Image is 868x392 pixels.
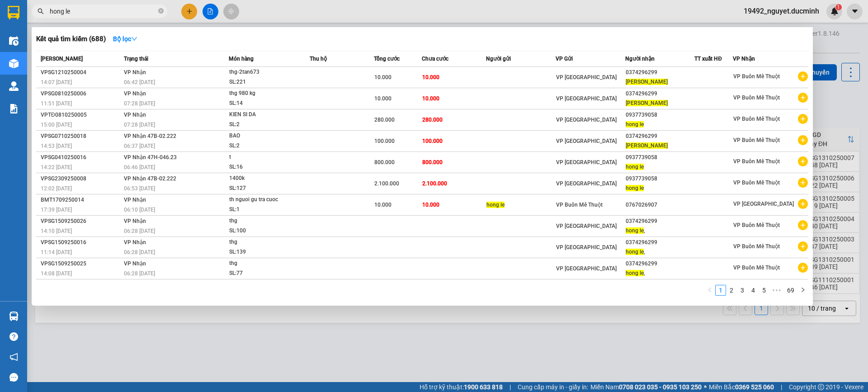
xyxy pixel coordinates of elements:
span: notification [9,353,18,361]
span: VP Buôn Mê Thuột [733,116,780,122]
span: VP Buôn Mê Thuột [733,179,780,186]
span: 14:07 [DATE] [41,79,72,85]
a: 2 [726,285,736,295]
div: 1400k [229,174,297,184]
span: VP [GEOGRAPHIC_DATA] [556,159,617,165]
span: VP [GEOGRAPHIC_DATA] [556,244,617,250]
span: question-circle [9,332,18,341]
span: Người gửi [486,56,511,62]
span: hong le [626,185,644,191]
a: 4 [748,285,758,295]
span: plus-circle [798,241,808,251]
span: 2.100.000 [374,180,399,187]
span: Trạng thái [124,56,148,62]
span: VP Nhận 47B-02.222 [124,133,176,139]
span: plus-circle [798,178,808,188]
div: 0937739058 [626,174,694,184]
div: SL: 221 [229,77,297,87]
div: 0937739058 [626,110,694,120]
span: 280.000 [374,117,395,123]
input: Tìm tên, số ĐT hoặc mã đơn [50,6,156,16]
span: plus-circle [798,71,808,81]
a: 3 [737,285,747,295]
div: , [626,269,694,278]
span: VP Nhận [124,90,146,97]
img: warehouse-icon [9,36,19,46]
div: SL: 2 [229,141,297,151]
span: 06:28 [DATE] [124,228,155,234]
span: close-circle [158,8,164,14]
span: hong le [486,202,505,208]
div: VPSG0410250016 [41,153,121,162]
span: VP Buôn Mê Thuột [733,222,780,228]
img: warehouse-icon [9,59,19,68]
span: VP Nhận [124,197,146,203]
div: 0374296299 [626,259,694,269]
li: Next 5 Pages [769,285,784,296]
span: right [800,287,806,293]
span: close-circle [158,7,164,16]
button: Bộ lọcdown [106,32,145,46]
div: 0374296299 [626,238,694,247]
span: 07:28 [DATE] [124,100,155,107]
span: VP Nhận [733,56,755,62]
div: VPSG1509250026 [41,217,121,226]
span: plus-circle [798,93,808,103]
span: 280.000 [422,117,443,123]
span: VP Buôn Mê Thuột [733,158,780,165]
span: Món hàng [229,56,254,62]
span: VP [GEOGRAPHIC_DATA] [556,117,617,123]
span: plus-circle [798,263,808,273]
span: VP [GEOGRAPHIC_DATA] [556,138,617,144]
div: thg 980 kg [229,89,297,99]
span: 100.000 [374,138,395,144]
span: VP Buôn Mê Thuột [733,243,780,250]
span: Tổng cước [374,56,400,62]
span: 10.000 [422,95,439,102]
span: VP [GEOGRAPHIC_DATA] [556,265,617,272]
span: 100.000 [422,138,443,144]
img: solution-icon [9,104,19,113]
span: 10.000 [374,74,392,80]
span: VP Gửi [556,56,573,62]
span: 14:22 [DATE] [41,164,72,170]
span: 14:10 [DATE] [41,228,72,234]
li: 4 [748,285,759,296]
div: VPSG1509250016 [41,238,121,247]
span: VP Buôn Mê Thuột [733,94,780,101]
div: thg [229,216,297,226]
span: Người nhận [625,56,655,62]
div: t [229,152,297,162]
span: plus-circle [798,199,808,209]
li: 1 [715,285,726,296]
div: SL: 2 [229,120,297,130]
div: SL: 1 [229,205,297,215]
span: 10.000 [374,95,392,102]
span: 11:51 [DATE] [41,100,72,107]
span: VP Nhận [124,260,146,267]
span: 2.100.000 [422,180,447,187]
span: VP Buôn Mê Thuột [733,137,780,143]
span: hong le [626,121,644,128]
li: Next Page [797,285,808,296]
div: SL: 127 [229,184,297,194]
span: 06:46 [DATE] [124,164,155,170]
div: SL: 139 [229,247,297,257]
li: 5 [759,285,769,296]
div: 0374296299 [626,132,694,141]
span: TT xuất HĐ [694,56,722,62]
div: BMT1709250014 [41,195,121,205]
div: , [626,226,694,236]
span: 14:53 [DATE] [41,143,72,149]
span: VP Nhận 47H-046.23 [124,154,177,161]
strong: Bộ lọc [113,35,137,43]
a: 1 [716,285,726,295]
span: [PERSON_NAME] [626,79,668,85]
span: 10.000 [422,74,439,80]
span: search [38,8,44,14]
a: 69 [784,285,797,295]
span: VP Buôn Mê Thuột [733,73,780,80]
span: VP Buôn Mê Thuột [556,202,603,208]
span: VP Nhận 47B-02.222 [124,175,176,182]
span: 06:10 [DATE] [124,207,155,213]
